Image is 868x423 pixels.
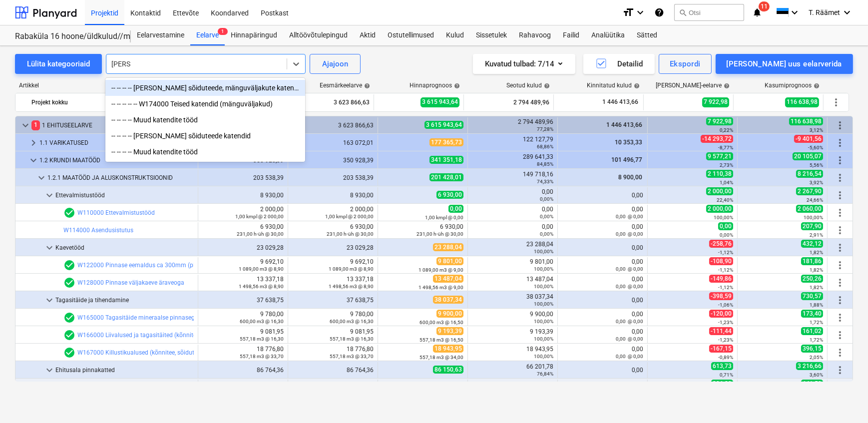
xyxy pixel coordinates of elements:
[55,187,194,203] div: Ettevalmistustööd
[202,206,284,220] div: 2 000,00
[202,258,284,272] div: 9 692,10
[801,257,823,265] span: 181,86
[706,187,733,195] span: 2 000,00
[709,310,733,318] span: -120,00
[240,319,284,324] small: 600,00 m3 @ 16,30
[718,337,733,343] small: -1,23%
[77,279,184,286] a: W128000 Pinnase väljakaeve äraveoga
[540,231,553,237] small: 0,00%
[39,152,194,168] div: 1.2 KRUNDI MAATÖÖD
[292,297,374,304] div: 37 638,75
[472,223,553,237] div: 0,00
[796,187,823,195] span: 2 267,90
[433,345,463,353] span: 18 943,95
[789,6,801,18] i: keyboard_arrow_down
[810,250,823,255] small: 1,82%
[796,170,823,178] span: 8 216,54
[47,170,194,186] div: 1.2.1 MAATÖÖD JA ALUSKONSTRUKTSIOONID
[659,54,711,74] button: Ekspordi
[534,319,553,324] small: 100,00%
[237,231,284,237] small: 231,00 h-üh @ 30,00
[785,97,819,107] span: 116 638,98
[810,127,823,133] small: 3,12%
[31,120,40,130] span: 1
[562,311,643,325] div: 0,00
[562,258,643,272] div: 0,00
[540,214,553,219] small: 0,00%
[15,82,195,89] div: Artikkel
[292,157,374,164] div: 350 928,39
[77,332,291,339] a: W166000 Liivalused ja tagasitäited (kõnnitee, sõiduteede, mänguväljakute alla)
[419,285,463,290] small: 1 498,56 m3 @ 9,00
[472,346,553,360] div: 18 943,95
[292,139,374,146] div: 163 072,01
[354,25,382,45] a: Aktid
[327,231,374,237] small: 231,00 h-üh @ 30,00
[310,54,361,74] button: Ajajoon
[292,244,374,251] div: 23 029,28
[292,122,374,129] div: 3 623 866,63
[202,192,284,199] div: 8 930,00
[727,57,842,70] div: [PERSON_NAME] uus eelarverida
[202,346,284,360] div: 18 776,80
[562,276,643,290] div: 0,00
[31,117,194,133] div: 1 EHITUSEELARVE
[470,25,513,45] a: Sissetulek
[105,112,305,128] div: -- -- -- -- Muud katendite tööd
[105,96,305,112] div: -- -- -- -- -- W174000 Teised katendid (mänguväljakud)
[472,188,553,202] div: 0,00
[322,57,348,70] div: Ajajoon
[562,328,643,342] div: 0,00
[430,138,463,146] span: 177 365,73
[330,354,374,359] small: 557,18 m3 @ 33,70
[202,328,284,342] div: 9 081,95
[43,364,55,376] span: keyboard_arrow_down
[801,240,823,248] span: 432,12
[654,6,664,18] i: Abikeskus
[436,310,463,318] span: 9 900,00
[472,206,553,220] div: 0,00
[718,222,733,230] span: 0,00
[420,320,463,325] small: 600,00 m3 @ 16,50
[709,257,733,265] span: -108,90
[218,28,228,35] span: 1
[810,180,823,185] small: 3,92%
[440,25,470,45] div: Kulud
[473,54,575,74] button: Kuvatud tulbad:7/14
[841,6,853,18] i: keyboard_arrow_down
[63,207,75,219] span: Eelarvereal on 1 hinnapakkumist
[472,276,553,290] div: 13 487,04
[105,144,305,160] div: -- -- -- -- Muud katendite tööd
[105,80,305,96] div: -- -- -- -- [PERSON_NAME] sõiduteede, mänguväljakute katendid
[601,98,639,106] span: 1 446 413,66
[425,121,463,129] span: 3 615 943,64
[63,227,133,234] a: W114000 Asendusistutus
[706,152,733,160] span: 9 577,21
[292,311,374,325] div: 9 780,00
[472,171,553,185] div: 149 718,16
[430,173,463,181] span: 201 428,01
[433,296,463,304] span: 38 037,34
[452,83,460,89] span: help
[834,172,846,184] span: Rohkem tegevusi
[616,214,643,219] small: 0,00 @ 0,00
[63,277,75,289] span: Eelarvereal on 1 hinnapakkumist
[325,214,374,219] small: 1,00 kmpl @ 2 000,00
[810,302,823,308] small: 1,88%
[709,327,733,335] span: -111,44
[616,266,643,272] small: 0,00 @ 0,00
[43,189,55,201] span: keyboard_arrow_down
[330,319,374,324] small: 600,00 m3 @ 16,30
[622,6,634,18] i: format_size
[631,25,663,45] a: Sätted
[27,154,39,166] span: keyboard_arrow_down
[31,94,190,110] div: Projekt kokku
[718,320,733,325] small: -1,23%
[718,250,733,255] small: -1,12%
[801,275,823,283] span: 250,26
[670,57,700,70] div: Ekspordi
[605,121,643,128] span: 1 446 413,66
[801,292,823,300] span: 730,57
